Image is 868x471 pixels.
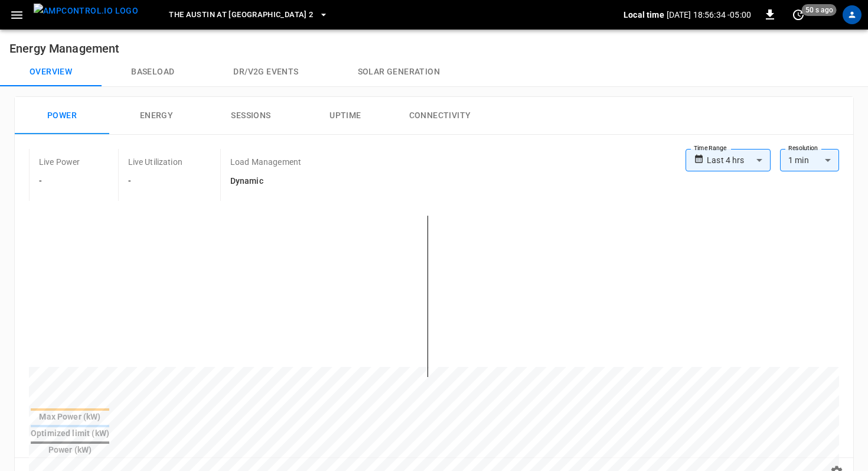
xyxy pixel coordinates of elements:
button: Connectivity [393,97,487,135]
button: Uptime [298,97,393,135]
div: 1 min [780,149,839,171]
p: [DATE] 18:56:34 -05:00 [667,9,751,21]
button: Baseload [102,58,204,86]
label: Time Range [694,144,727,153]
button: Power [15,97,109,135]
p: Load Management [230,156,301,168]
img: ampcontrol.io logo [34,4,138,18]
button: The Austin at [GEOGRAPHIC_DATA] 2 [164,4,333,27]
h6: - [128,175,182,188]
button: Energy [109,97,204,135]
button: Sessions [204,97,298,135]
button: Solar generation [328,58,469,86]
button: Dr/V2G events [204,58,328,86]
p: Live Utilization [128,156,182,168]
span: 50 s ago [802,4,837,16]
span: The Austin at [GEOGRAPHIC_DATA] 2 [169,8,313,22]
label: Resolution [788,144,818,153]
h6: - [39,175,80,188]
div: profile-icon [843,5,862,24]
h6: Dynamic [230,175,301,188]
p: Local time [624,9,664,21]
p: Live Power [39,156,80,168]
button: set refresh interval [789,5,808,24]
div: Last 4 hrs [707,149,771,171]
